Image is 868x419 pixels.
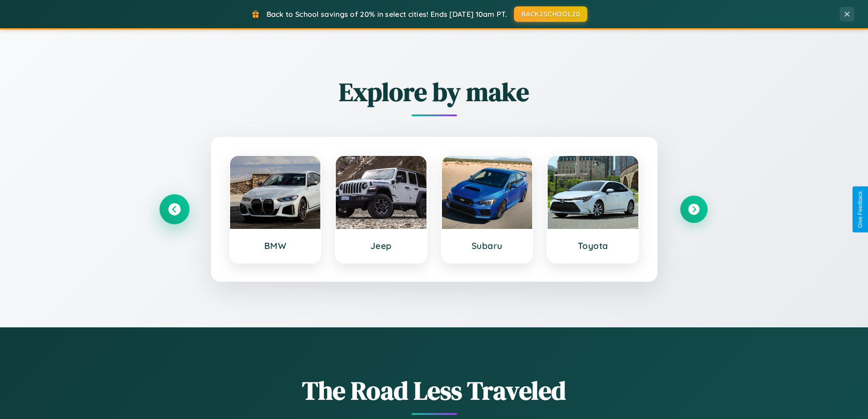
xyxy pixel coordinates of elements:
[239,240,312,251] h3: BMW
[557,240,629,251] h3: Toyota
[451,240,524,251] h3: Subaru
[345,240,417,251] h3: Jeep
[161,373,708,408] h1: The Road Less Traveled
[514,6,587,22] button: BACK2SCHOOL20
[267,10,507,19] span: Back to School savings of 20% in select cities! Ends [DATE] 10am PT.
[161,74,708,109] h2: Explore by make
[857,191,863,228] div: Give Feedback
